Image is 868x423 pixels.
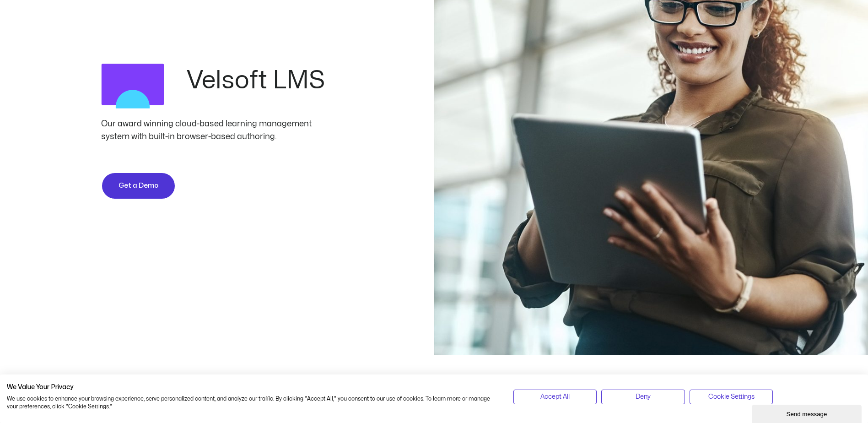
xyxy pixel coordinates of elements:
[636,392,651,402] span: Deny
[7,383,500,391] h2: We Value Your Privacy
[101,118,333,143] div: Our award winning cloud-based learning management system with built-in browser-based authoring.
[690,390,773,404] button: Adjust cookie preferences
[752,403,863,423] iframe: chat widget
[513,390,597,404] button: Accept all cookies
[540,392,570,402] span: Accept All
[187,68,333,93] h2: Velsoft LMS
[101,172,176,200] a: Get a Demo
[101,54,164,118] img: LMS Logo
[708,392,755,402] span: Cookie Settings
[601,390,685,404] button: Deny all cookies
[119,180,158,191] span: Get a Demo
[7,395,500,411] p: We use cookies to enhance your browsing experience, serve personalized content, and analyze our t...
